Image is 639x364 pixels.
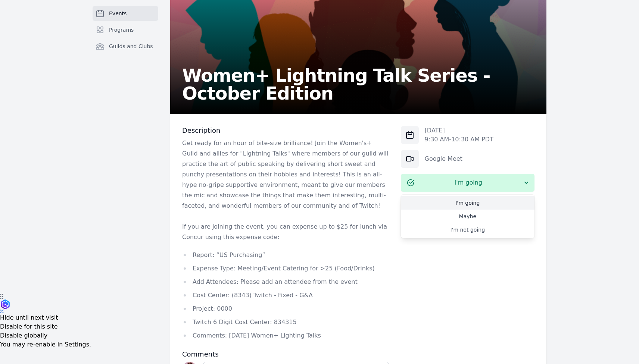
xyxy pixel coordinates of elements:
[182,138,389,211] p: Get ready for an hour of bite-size brilliance! Join the Women's+ Guild and allies for "Lightning ...
[425,126,493,135] p: [DATE]
[93,6,158,21] a: Events
[182,126,389,135] h3: Description
[425,155,462,162] a: Google Meet
[425,135,493,144] p: 9:30 AM - 10:30 AM PDT
[414,178,523,187] span: I'm going
[182,66,534,102] h2: Women+ Lightning Talk Series - October Edition
[401,195,534,238] div: I'm going
[93,22,158,37] a: Programs
[182,290,389,301] li: Cost Center: (8343) Twitch - Fixed - G&A
[109,26,134,34] span: Programs
[182,317,389,327] li: Twitch 6 Digit Cost Center: 834315
[182,277,389,287] li: Add Attendees: Please add an attendee from the event
[93,6,158,66] nav: Sidebar
[401,174,534,192] button: I'm going
[182,304,389,314] li: Project: 0000
[93,39,158,54] a: Guilds and Clubs
[401,210,534,223] a: Maybe
[109,10,127,17] span: Events
[109,43,153,50] span: Guilds and Clubs
[401,223,534,236] a: I'm not going
[401,196,534,210] a: I'm going
[182,330,389,341] li: Comments: [DATE] Women+ Lighting Talks
[182,250,389,260] li: Report: “US Purchasing”
[182,263,389,274] li: Expense Type: Meeting/Event Catering for >25 (Food/Drinks)
[182,222,389,242] p: If you are joining the event, you can expense up to $25 for lunch via Concur using this expense c...
[182,350,389,359] h3: Comments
